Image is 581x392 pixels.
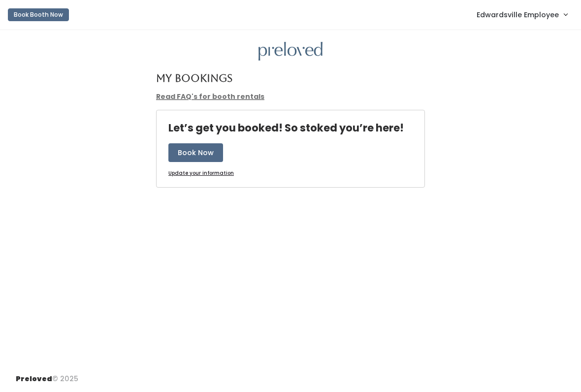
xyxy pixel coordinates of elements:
[467,4,577,25] a: Edwardsville Employee
[16,374,52,384] span: Preloved
[156,92,264,101] a: Read FAQ's for booth rentals
[168,122,404,133] h4: Let’s get you booked! So stoked you’re here!
[16,366,78,384] div: © 2025
[258,42,323,61] img: preloved logo
[8,4,69,26] a: Book Booth Now
[156,72,232,84] h4: My Bookings
[168,143,223,162] button: Book Now
[477,9,559,20] span: Edwardsville Employee
[168,169,234,177] u: Update your information
[168,170,234,177] a: Update your information
[8,8,69,21] button: Book Booth Now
